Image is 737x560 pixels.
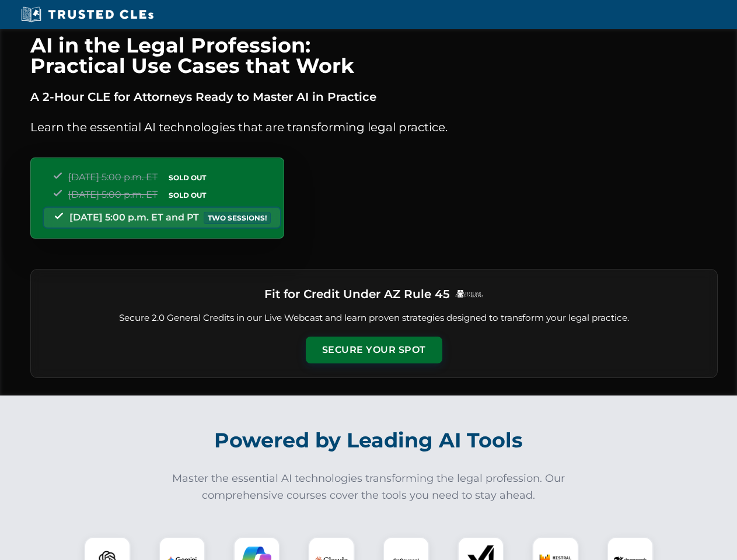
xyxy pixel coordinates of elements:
[68,171,158,183] span: [DATE] 5:00 p.m. ET
[45,311,703,325] p: Secure 2.0 General Credits in our Live Webcast and learn proven strategies designed to transform ...
[165,171,210,184] span: SOLD OUT
[165,189,210,201] span: SOLD OUT
[306,337,442,363] button: Secure Your Spot
[455,289,484,298] img: Logo
[18,6,157,23] img: Trusted CLEs
[165,470,573,504] p: Master the essential AI technologies transforming the legal profession. Our comprehensive courses...
[30,35,718,76] h1: AI in the Legal Profession: Practical Use Cases that Work
[264,283,450,304] h3: Fit for Credit Under AZ Rule 45
[46,420,692,461] h2: Powered by Leading AI Tools
[30,87,718,106] p: A 2-Hour CLE for Attorneys Ready to Master AI in Practice
[68,189,158,200] span: [DATE] 5:00 p.m. ET
[30,118,718,136] p: Learn the essential AI technologies that are transforming legal practice.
